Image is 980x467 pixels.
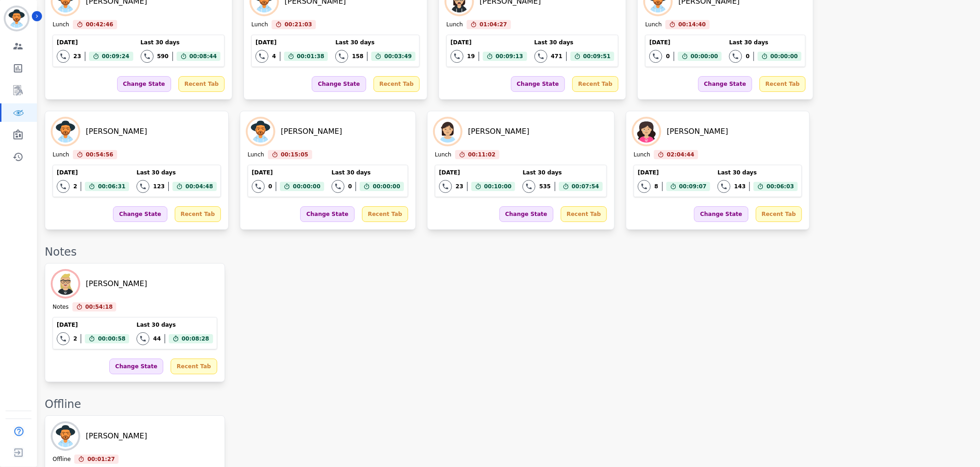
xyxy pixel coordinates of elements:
span: 00:03:49 [384,52,412,61]
div: Last 30 days [141,39,221,46]
span: 00:01:27 [87,455,115,464]
div: Last 30 days [137,169,217,176]
div: [DATE] [439,169,515,176]
div: [DATE] [649,39,722,46]
span: 00:09:51 [583,52,611,61]
div: 0 [348,183,352,190]
div: Last 30 days [718,169,798,176]
div: [PERSON_NAME] [667,126,728,137]
span: 00:00:00 [293,182,321,191]
div: 19 [467,53,475,60]
div: 23 [73,53,81,60]
div: 143 [734,183,746,190]
div: Last 30 days [335,39,416,46]
img: Avatar [435,119,461,144]
span: 00:00:00 [373,182,400,191]
span: 00:09:24 [102,52,130,61]
span: 00:14:40 [678,20,706,29]
span: 02:04:44 [667,150,695,159]
div: 0 [746,53,749,60]
div: [PERSON_NAME] [86,126,147,137]
div: Recent Tab [760,76,806,92]
div: 4 [272,53,276,60]
div: Lunch [53,21,69,29]
div: Recent Tab [374,76,420,92]
div: Lunch [435,151,451,159]
span: 00:54:18 [85,302,113,311]
span: 01:04:27 [480,20,507,29]
span: 00:11:02 [468,150,496,159]
div: [DATE] [57,169,129,176]
div: Lunch [53,151,69,159]
div: 8 [654,183,658,190]
div: Change State [117,76,171,92]
div: [PERSON_NAME] [86,278,147,289]
img: Avatar [248,119,273,144]
div: Lunch [248,151,264,159]
div: 590 [157,53,169,60]
div: [DATE] [451,39,527,46]
div: Last 30 days [137,321,213,329]
div: Lunch [251,21,268,29]
div: Recent Tab [178,76,225,92]
div: 158 [352,53,363,60]
div: [DATE] [57,321,129,329]
div: Change State [499,206,553,222]
div: Recent Tab [362,206,408,222]
div: Change State [511,76,565,92]
div: 23 [456,183,463,190]
div: 0 [268,183,272,190]
div: Recent Tab [175,206,221,222]
div: Lunch [634,151,650,159]
div: Recent Tab [756,206,802,222]
span: 00:42:46 [86,20,113,29]
div: Lunch [446,21,463,29]
div: Last 30 days [332,169,404,176]
div: 2 [73,183,77,190]
div: Change State [312,76,366,92]
img: Avatar [53,271,78,297]
span: 00:04:48 [185,182,213,191]
div: [DATE] [57,39,133,46]
div: [DATE] [255,39,328,46]
img: Avatar [53,423,78,449]
img: Bordered avatar [6,7,28,30]
div: [DATE] [252,169,324,176]
span: 00:08:28 [182,334,209,343]
div: 0 [666,53,670,60]
img: Avatar [53,119,78,144]
span: 00:10:00 [484,182,512,191]
div: Change State [694,206,748,222]
span: 00:21:03 [285,20,312,29]
div: Recent Tab [171,359,217,374]
div: 535 [539,183,551,190]
span: 00:07:54 [572,182,600,191]
div: Offline [45,397,971,412]
span: 00:09:07 [679,182,707,191]
div: Recent Tab [561,206,607,222]
span: 00:01:38 [297,52,325,61]
div: Change State [109,359,163,374]
span: 00:15:05 [281,150,309,159]
div: Last 30 days [729,39,802,46]
span: 00:00:00 [691,52,719,61]
div: 44 [153,335,161,342]
div: 123 [153,183,165,190]
img: Avatar [634,119,659,144]
div: [PERSON_NAME] [281,126,342,137]
span: 00:00:00 [771,52,798,61]
span: 00:06:03 [766,182,794,191]
div: Notes [45,245,971,259]
div: Change State [113,206,167,222]
span: 00:00:58 [98,334,125,343]
span: 00:09:13 [496,52,523,61]
div: Last 30 days [535,39,615,46]
div: 471 [551,53,563,60]
span: 00:08:44 [190,52,217,61]
div: Change State [698,76,752,92]
div: Change State [300,206,354,222]
div: Offline [53,455,71,464]
div: [DATE] [638,169,710,176]
div: [PERSON_NAME] [86,431,147,442]
span: 00:06:31 [98,182,125,191]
